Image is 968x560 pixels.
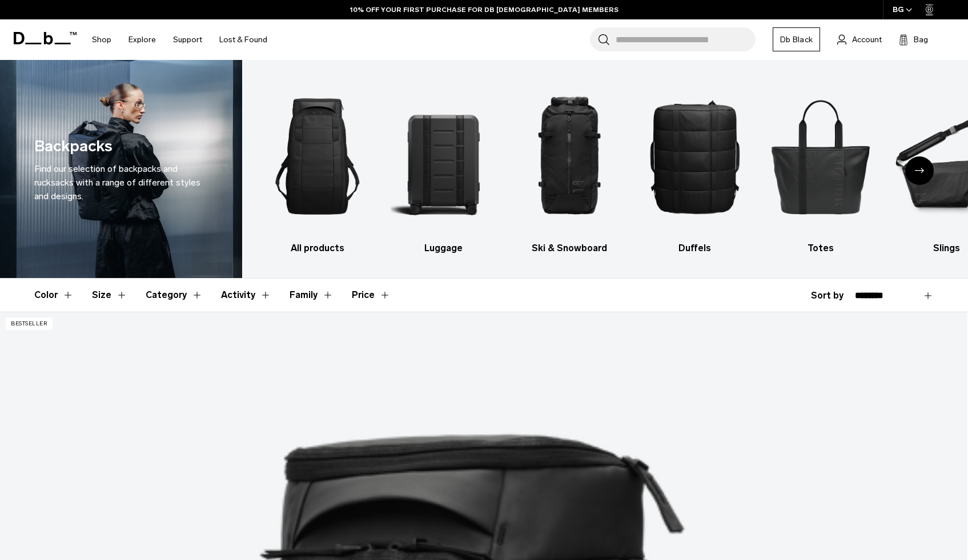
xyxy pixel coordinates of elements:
a: Lost & Found [219,19,267,60]
span: Account [852,34,882,46]
img: Db [768,77,873,236]
img: Db [265,77,371,236]
li: 4 / 10 [642,77,748,255]
img: Db [642,77,748,236]
h3: All products [265,241,371,255]
a: Db All products [265,77,371,255]
button: Toggle Filter [221,279,271,312]
button: Bag [899,33,928,46]
a: Shop [92,19,111,60]
h1: Backpacks [34,135,113,158]
button: Toggle Filter [92,279,127,312]
p: Bestseller [6,318,53,330]
img: Db [516,77,622,236]
h3: Totes [768,241,873,255]
li: 3 / 10 [516,77,622,255]
a: Db Luggage [391,77,496,255]
button: Toggle Price [352,279,391,312]
li: 5 / 10 [768,77,873,255]
div: Next slide [905,156,934,185]
a: Support [173,19,202,60]
li: 1 / 10 [265,77,371,255]
h3: Ski & Snowboard [516,241,622,255]
a: Db Totes [768,77,873,255]
a: 10% OFF YOUR FIRST PURCHASE FOR DB [DEMOGRAPHIC_DATA] MEMBERS [350,5,618,15]
button: Toggle Filter [34,279,74,312]
h3: Duffels [642,241,748,255]
a: Account [837,33,882,46]
span: Find our selection of backpacks and rucksacks with a range of different styles and designs. [34,163,200,202]
a: Db Black [773,27,820,51]
span: Bag [914,34,928,46]
li: 2 / 10 [391,77,496,255]
a: Db Ski & Snowboard [516,77,622,255]
a: Explore [128,19,156,60]
a: Db Duffels [642,77,748,255]
button: Toggle Filter [146,279,203,312]
button: Toggle Filter [290,279,334,312]
img: Db [391,77,496,236]
h3: Luggage [391,241,496,255]
nav: Main Navigation [83,19,276,60]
